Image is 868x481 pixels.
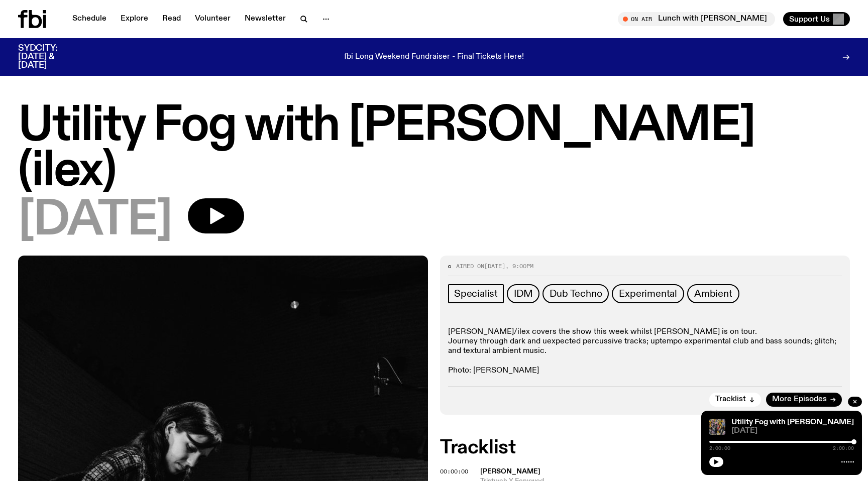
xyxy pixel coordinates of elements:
span: [DATE] [18,198,172,244]
img: Cover from SUMAC & Moor Mother's album The Film [709,419,725,435]
span: Tracklist [715,396,746,403]
a: Read [156,12,187,26]
p: [PERSON_NAME]/ilex covers the show this week whilst [PERSON_NAME] is on tour. Journey through dar... [448,327,842,376]
span: Aired on [456,262,484,270]
span: More Episodes [772,396,827,403]
span: Ambient [694,288,732,299]
span: Specialist [454,288,498,299]
a: Dub Techno [542,284,609,303]
h1: Utility Fog with [PERSON_NAME] (ilex) [18,104,850,194]
span: 2:00:00 [833,446,854,451]
a: Utility Fog with [PERSON_NAME] [731,418,854,426]
h3: SYDCITY: [DATE] & [DATE] [18,44,82,70]
a: Ambient [687,284,739,303]
span: Dub Techno [550,288,602,299]
button: 00:00:00 [440,469,468,474]
span: [DATE] [484,262,505,270]
span: IDM [514,288,532,299]
span: [DATE] [731,427,854,435]
a: Volunteer [189,12,237,26]
a: More Episodes [766,393,842,407]
a: IDM [507,284,539,303]
a: Explore [115,12,154,26]
span: 00:00:00 [440,467,468,475]
p: fbi Long Weekend Fundraiser - Final Tickets Here! [344,53,524,62]
a: Schedule [66,12,113,26]
span: 2:00:00 [709,446,730,451]
button: Tracklist [709,393,761,407]
button: On AirLunch with [PERSON_NAME] [618,12,775,26]
span: Experimental [619,288,677,299]
button: Support Us [783,12,850,26]
span: Support Us [789,15,830,24]
span: [PERSON_NAME] [480,468,540,475]
a: Newsletter [239,12,292,26]
span: , 9:00pm [505,262,533,270]
h2: Tracklist [440,439,850,457]
a: Experimental [612,284,684,303]
a: Specialist [448,284,504,303]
